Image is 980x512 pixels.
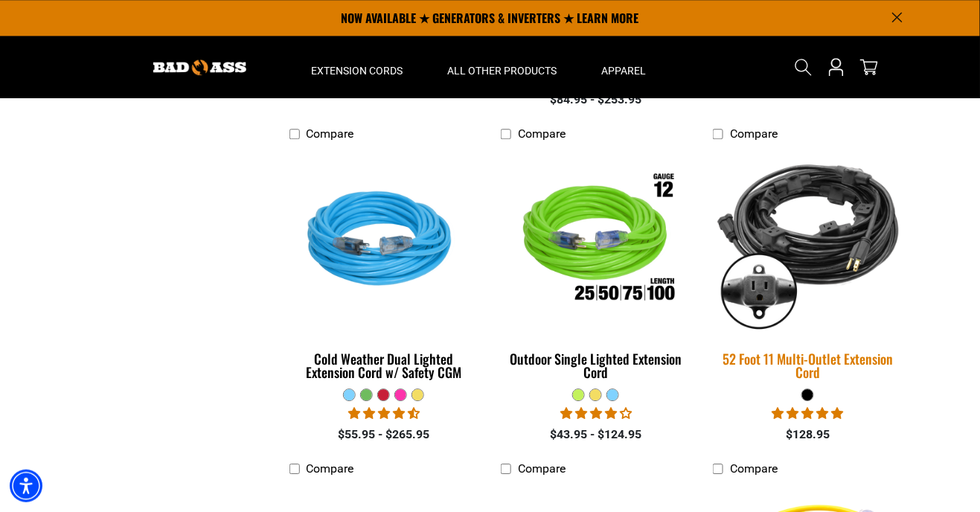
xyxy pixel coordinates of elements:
span: Compare [730,127,778,141]
a: cart [857,58,881,76]
span: Compare [518,461,566,476]
div: $128.95 [713,426,903,444]
summary: All Other Products [426,36,580,98]
summary: Extension Cords [289,36,426,98]
span: 4.00 stars [560,406,632,420]
span: Compare [730,461,778,476]
div: $84.95 - $253.95 [501,91,691,109]
span: Compare [518,127,566,141]
img: Bad Ass Extension Cords [153,60,246,75]
span: Apparel [602,64,647,77]
div: Cold Weather Dual Lighted Extension Cord w/ Safety CGM [289,352,479,379]
div: 52 Foot 11 Multi-Outlet Extension Cord [713,352,903,379]
div: $55.95 - $265.95 [289,426,479,444]
div: $43.95 - $124.95 [501,426,691,444]
span: Compare [307,461,354,476]
div: Accessibility Menu [10,470,42,502]
div: Outdoor Single Lighted Extension Cord [501,352,691,379]
img: Light Blue [290,156,478,327]
img: black [704,146,912,336]
span: 4.62 stars [348,406,420,420]
span: Extension Cords [312,64,403,77]
a: black 52 Foot 11 Multi-Outlet Extension Cord [713,148,903,388]
span: All Other Products [448,64,557,77]
summary: Apparel [580,36,669,98]
span: 4.95 stars [772,406,844,420]
span: Compare [307,127,354,141]
a: Light Blue Cold Weather Dual Lighted Extension Cord w/ Safety CGM [289,148,479,388]
a: Open this option [824,36,848,98]
summary: Search [792,55,816,79]
img: Outdoor Single Lighted Extension Cord [502,156,690,327]
a: Outdoor Single Lighted Extension Cord Outdoor Single Lighted Extension Cord [501,148,691,388]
